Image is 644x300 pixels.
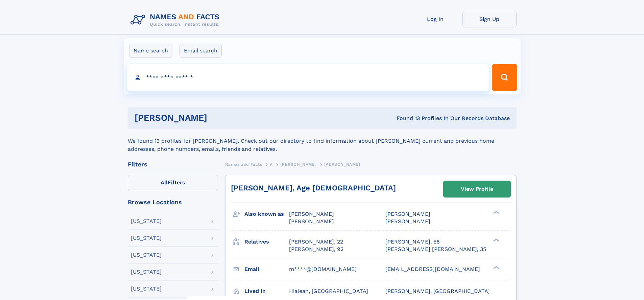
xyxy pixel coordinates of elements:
[289,238,343,246] a: [PERSON_NAME], 22
[492,238,500,242] div: ❯
[244,285,289,297] h3: Lived in
[131,235,162,241] div: [US_STATE]
[128,11,225,29] img: Logo Names and Facts
[289,211,334,217] span: [PERSON_NAME]
[492,210,500,215] div: ❯
[289,288,368,294] span: Hialeah, [GEOGRAPHIC_DATA]
[289,246,343,253] a: [PERSON_NAME], 92
[280,160,316,168] a: [PERSON_NAME]
[385,211,430,217] span: [PERSON_NAME]
[408,11,462,27] a: Log In
[385,266,480,272] span: [EMAIL_ADDRESS][DOMAIN_NAME]
[244,263,289,275] h3: Email
[129,44,172,58] label: Name search
[128,129,517,153] div: We found 13 profiles for [PERSON_NAME]. Check out our directory to find information about [PERSON...
[270,162,273,167] span: A
[231,184,396,192] a: [PERSON_NAME], Age [DEMOGRAPHIC_DATA]
[131,218,162,224] div: [US_STATE]
[127,64,489,91] input: search input
[244,236,289,248] h3: Relatives
[462,11,517,27] a: Sign Up
[128,199,218,205] div: Browse Locations
[135,114,302,122] h1: [PERSON_NAME]
[270,160,273,168] a: A
[289,218,334,225] span: [PERSON_NAME]
[131,286,162,292] div: [US_STATE]
[385,218,430,225] span: [PERSON_NAME]
[492,265,500,270] div: ❯
[180,44,222,58] label: Email search
[461,181,493,197] div: View Profile
[492,64,517,91] button: Search Button
[131,269,162,275] div: [US_STATE]
[444,181,510,197] a: View Profile
[385,246,486,253] a: [PERSON_NAME] [PERSON_NAME], 35
[131,252,162,258] div: [US_STATE]
[128,175,218,191] label: Filters
[385,288,490,294] span: [PERSON_NAME], [GEOGRAPHIC_DATA]
[280,162,316,167] span: [PERSON_NAME]
[385,238,440,246] a: [PERSON_NAME], 58
[244,208,289,220] h3: Also known as
[225,160,262,168] a: Names and Facts
[302,115,510,122] div: Found 13 Profiles In Our Records Database
[128,161,218,167] div: Filters
[161,179,168,186] span: All
[324,162,360,167] span: [PERSON_NAME]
